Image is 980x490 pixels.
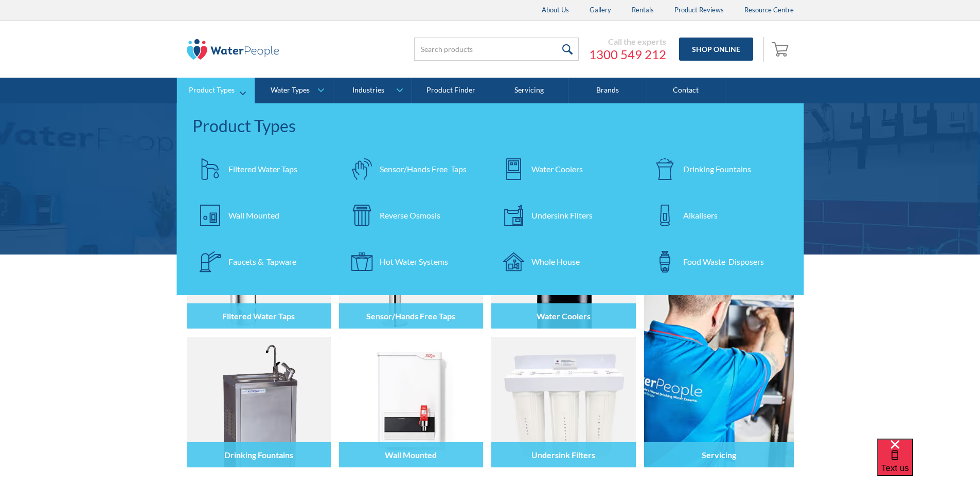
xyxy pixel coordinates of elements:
a: Servicing [490,78,568,103]
div: Drinking Fountains [683,163,751,175]
a: Brands [568,78,647,103]
div: Whole House [531,256,580,268]
div: Product Types [192,114,789,138]
div: Undersink Filters [531,209,593,222]
a: 1300 549 212 [589,47,666,62]
div: Alkalisers [683,209,718,222]
div: Wall Mounted [228,209,279,222]
div: Sensor/Hands Free Taps [380,163,467,175]
h4: Undersink Filters [531,450,595,460]
div: Food Waste Disposers [683,256,764,268]
a: Product Finder [412,78,490,103]
a: Alkalisers [647,197,789,233]
a: Hot Water Systems [344,244,485,280]
a: Servicing [644,198,794,467]
img: Undersink Filters [491,337,635,467]
h4: Sensor/Hands Free Taps [366,311,455,321]
div: Water Coolers [531,163,583,175]
div: Product Types [189,86,235,95]
h4: Wall Mounted [385,450,437,460]
img: The Water People [187,39,279,60]
img: shopping cart [772,41,791,57]
a: Wall Mounted [192,197,334,233]
h4: Drinking Fountains [224,450,293,460]
nav: Product Types [177,103,804,295]
div: Reverse Osmosis [380,209,440,222]
a: Undersink Filters [495,197,637,233]
input: Search products [414,38,579,61]
a: Whole House [495,244,637,280]
a: Faucets & Tapware [192,244,334,280]
a: Product Types [177,78,255,103]
a: Water Coolers [495,151,637,187]
a: Drinking Fountains [647,151,789,187]
h4: Filtered Water Taps [222,311,295,321]
h4: Servicing [702,450,736,460]
a: Shop Online [679,38,753,61]
div: Hot Water Systems [380,256,448,268]
img: Drinking Fountains [187,337,331,467]
div: Faucets & Tapware [228,256,296,268]
div: Water Types [271,86,310,95]
div: Filtered Water Taps [228,163,297,175]
div: Call the experts [589,37,666,47]
iframe: podium webchat widget bubble [877,439,980,490]
a: Reverse Osmosis [344,197,485,233]
div: Industries [352,86,384,95]
a: Sensor/Hands Free Taps [344,151,485,187]
h4: Water Coolers [537,311,591,321]
img: Wall Mounted [339,337,483,467]
a: Open empty cart [769,37,794,62]
a: Food Waste Disposers [647,244,789,280]
a: Contact [647,78,725,103]
a: Water Types [255,78,333,103]
a: Filtered Water Taps [192,151,334,187]
a: Industries [333,78,411,103]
